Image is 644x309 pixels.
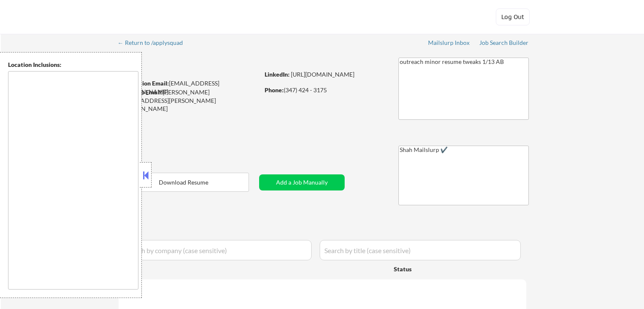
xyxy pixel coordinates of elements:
[119,79,259,96] div: [EMAIL_ADDRESS][DOMAIN_NAME]
[428,40,470,46] div: Mailslurp Inbox
[394,261,467,276] div: Status
[119,88,259,113] div: [PERSON_NAME][EMAIL_ADDRESS][PERSON_NAME][DOMAIN_NAME]
[496,8,530,25] button: Log Out
[259,174,345,190] button: Add a Job Manually
[479,40,529,46] div: Job Search Builder
[8,61,138,69] div: Location Inclusions:
[121,240,312,260] input: Search by company (case sensitive)
[265,86,284,94] strong: Phone:
[118,39,191,48] a: ← Return to /applysquad
[265,86,384,94] div: (347) 424 - 3175
[428,39,470,48] a: Mailslurp Inbox
[291,71,354,78] a: [URL][DOMAIN_NAME]
[265,71,290,78] strong: LinkedIn:
[320,240,521,260] input: Search by title (case sensitive)
[119,173,249,192] button: Download Resume
[118,40,191,46] div: ← Return to /applysquad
